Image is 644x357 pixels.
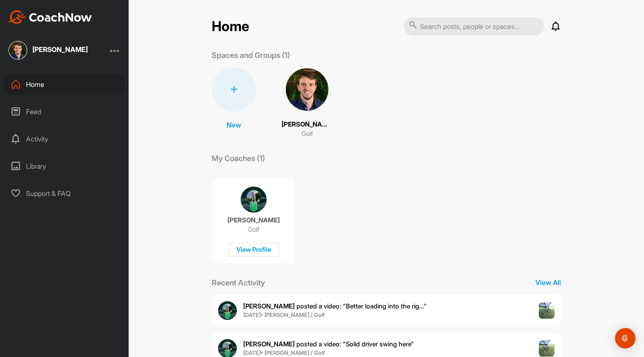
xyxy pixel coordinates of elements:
[9,41,27,60] img: square_100985ac2e9e1ee63f799673e5c2cc52.jpg
[282,67,333,139] a: [PERSON_NAME]Golf
[212,153,265,164] p: My Coaches (1)
[212,49,290,61] p: Spaces and Groups (1)
[539,340,555,357] img: post image
[404,17,544,35] input: Search posts, people or spaces...
[212,277,265,288] p: Recent Activity
[5,74,125,95] div: Home
[243,302,295,310] b: [PERSON_NAME]
[243,311,325,318] b: [DATE] • [PERSON_NAME] / Golf
[243,340,295,348] b: [PERSON_NAME]
[212,18,249,35] h2: Home
[228,243,279,257] div: View Profile
[5,183,125,204] div: Support & FAQ
[302,129,313,139] p: Golf
[9,10,92,24] img: CoachNow
[282,120,333,130] p: [PERSON_NAME]
[285,67,329,112] img: square_100985ac2e9e1ee63f799673e5c2cc52.jpg
[5,101,125,122] div: Feed
[218,301,237,320] img: user avatar
[5,155,125,177] div: Library
[535,277,561,288] p: View All
[32,46,88,53] div: [PERSON_NAME]
[248,225,259,234] p: Golf
[243,340,414,348] span: posted a video : " Solid driver swing here "
[615,328,635,348] div: Open Intercom Messenger
[227,216,280,225] p: [PERSON_NAME]
[5,128,125,150] div: Activity
[241,187,267,213] img: coach avatar
[539,302,555,319] img: post image
[243,302,427,310] span: posted a video : " Better loading into the rig... "
[227,120,241,130] p: New
[243,349,325,356] b: [DATE] • [PERSON_NAME] / Golf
